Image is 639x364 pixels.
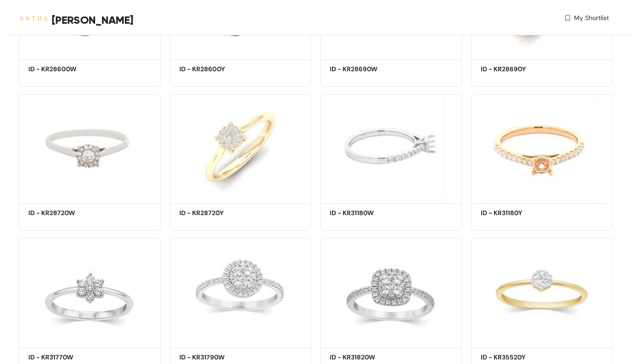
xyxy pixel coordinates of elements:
[19,4,48,33] img: Buyer Portal
[19,238,161,345] img: 0a61856d-7d33-4748-9798-ff35874f555c
[471,94,613,201] img: 8268c20a-343f-4935-ae22-eb05774fda2d
[330,353,408,362] h5: ID - KR31820W
[52,12,134,28] span: [PERSON_NAME]
[28,208,106,218] h5: ID - KR28720W
[481,64,558,74] h5: ID - KR28690Y
[28,64,106,74] h5: ID - KR28600W
[170,94,311,201] img: 99f429e8-de99-4242-915d-8c8fe6156397
[330,208,408,218] h5: ID - KR31180W
[471,238,613,345] img: 24fbc430-75c1-4d48-bc92-f09c93bde995
[179,64,257,74] h5: ID - KR28600Y
[28,353,106,362] h5: ID - KR31770W
[179,353,257,362] h5: ID - KR31790W
[320,94,462,201] img: ea851006-7e1e-4885-908e-0e46d1bdd59c
[320,238,462,345] img: c4890dd5-c11c-4c5e-8ccd-214ad0140a3a
[170,238,311,345] img: 279b3696-c73c-44bd-addb-e159d0705a84
[19,94,161,201] img: d7c78043-7037-43cb-944c-9cf9abd3e2cc
[574,13,609,23] span: My Shortlist
[330,64,408,74] h5: ID - KR28690W
[481,208,558,218] h5: ID - KR31180Y
[564,13,572,23] img: wishlist
[481,353,558,362] h5: ID - KR35520Y
[179,208,257,218] h5: ID - KR28720Y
